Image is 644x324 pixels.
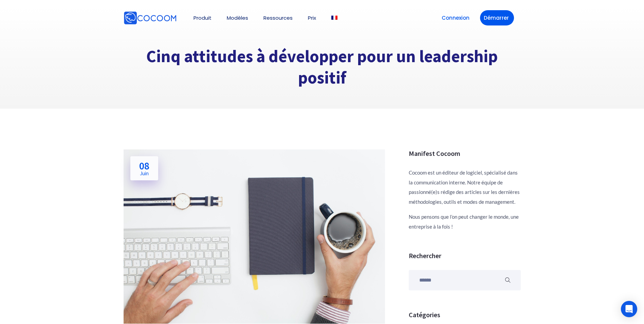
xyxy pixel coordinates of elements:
a: Modèles [227,15,248,20]
a: Démarrer [480,10,514,25]
img: Français [331,16,337,20]
h3: Manifest Cocoom [409,149,521,158]
a: Prix [308,15,316,20]
img: Cocoom [124,11,177,25]
p: Cocoom est un éditeur de logiciel, spécialisé dans la communication interne. Notre équipe de pass... [409,168,521,206]
img: Cocoom [178,18,178,18]
h2: 08 [139,161,149,176]
a: 08Juin [130,156,158,180]
a: Produit [194,15,211,20]
p: Nous pensons que l’on peut changer le monde, une entreprise à la fois ! [409,212,521,231]
a: Connexion [438,10,473,25]
h3: Catégories [409,311,521,319]
h1: Cinq attitudes à développer pour un leadership positif [124,46,521,88]
h3: Rechercher [409,252,521,260]
div: Open Intercom Messenger [621,301,637,317]
a: Ressources [263,15,293,20]
span: Juin [139,171,149,176]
